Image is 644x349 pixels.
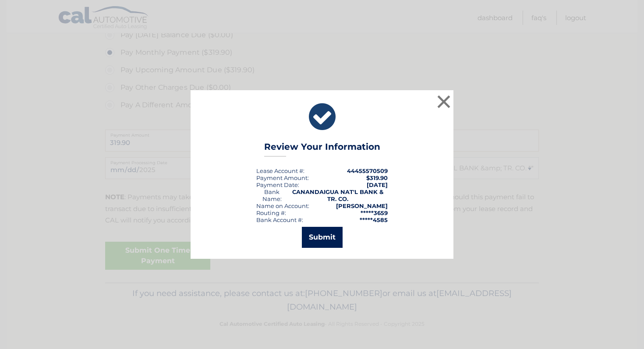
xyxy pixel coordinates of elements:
div: Lease Account #: [256,167,304,174]
strong: CANANDAIGUA NAT'L BANK & TR. CO. [292,188,383,202]
div: Bank Account #: [256,216,303,223]
div: : [256,181,299,188]
span: [DATE] [367,181,388,188]
button: Submit [302,227,343,248]
button: × [435,93,453,110]
div: Name on Account: [256,202,309,209]
div: Payment Amount: [256,174,309,181]
span: Payment Date [256,181,298,188]
strong: [PERSON_NAME] [336,202,388,209]
span: $319.90 [366,174,388,181]
div: Bank Name: [256,188,288,202]
strong: 44455570509 [347,167,388,174]
h3: Review Your Information [264,141,380,157]
div: Routing #: [256,209,286,216]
